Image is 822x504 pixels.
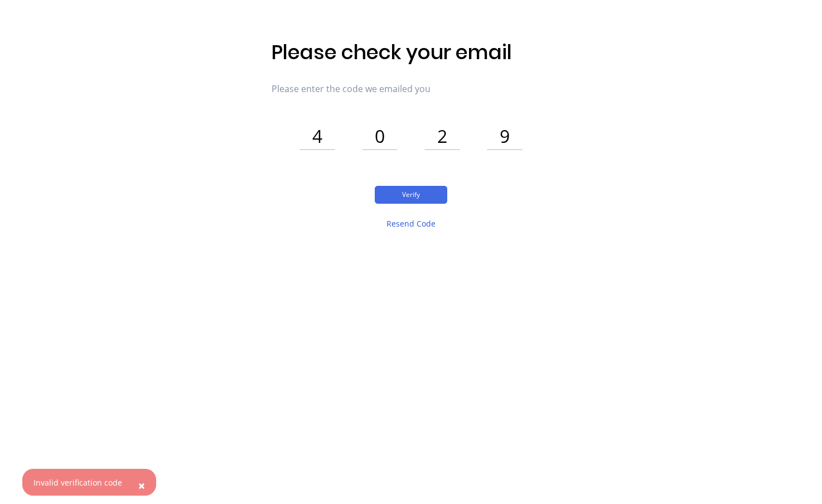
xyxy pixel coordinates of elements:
h1: Please check your email [272,40,550,64]
span: Please enter the code we emailed you [272,82,550,95]
button: Close [127,472,156,499]
span: × [138,478,145,493]
div: Invalid verification code [33,477,122,488]
button: Verify [375,186,447,204]
button: Resend Code [375,213,447,234]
